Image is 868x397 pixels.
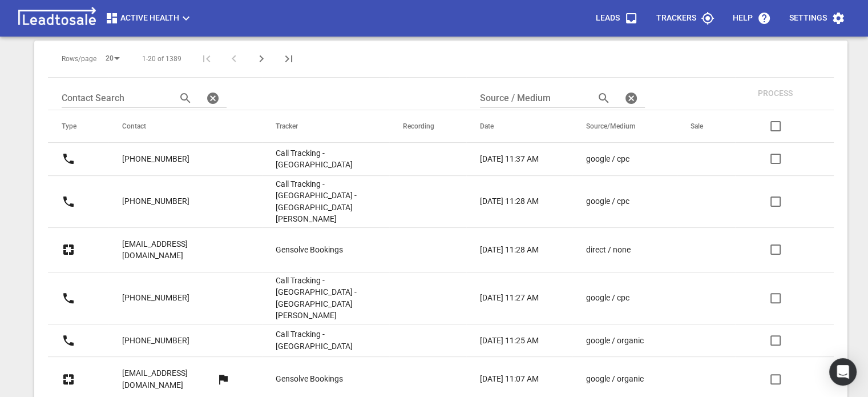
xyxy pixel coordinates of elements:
p: [EMAIL_ADDRESS][DOMAIN_NAME] [122,367,216,391]
span: Rows/page [62,54,96,64]
button: Next Page [248,45,275,73]
button: Last Page [275,45,302,73]
p: [PHONE_NUMBER] [122,292,189,304]
a: [DATE] 11:37 AM [480,153,540,165]
th: Tracker [262,110,389,143]
th: Source/Medium [572,110,677,143]
p: Help [733,13,753,24]
p: Gensolve Bookings [276,244,343,256]
a: Call Tracking - [GEOGRAPHIC_DATA] - [GEOGRAPHIC_DATA][PERSON_NAME] [276,275,357,322]
svg: More than one lead from this user [216,372,230,386]
p: [DATE] 11:28 AM [480,195,539,207]
span: 1-20 of 1389 [142,54,181,64]
div: 20 [101,51,124,66]
a: [EMAIL_ADDRESS][DOMAIN_NAME] [122,230,230,270]
p: Settings [789,13,827,24]
p: [DATE] 11:28 AM [480,244,539,256]
a: Gensolve Bookings [276,373,357,385]
a: [PHONE_NUMBER] [122,187,189,215]
th: Type [48,110,108,143]
svg: Call [62,291,75,305]
th: Sale [677,110,735,143]
a: [DATE] 11:27 AM [480,292,540,304]
div: Open Intercom Messenger [829,358,857,386]
p: [PHONE_NUMBER] [122,195,189,207]
a: [DATE] 11:28 AM [480,244,540,256]
a: Call Tracking - [GEOGRAPHIC_DATA] [276,328,357,352]
a: google / organic [586,335,645,347]
a: google / cpc [586,292,645,304]
a: Call Tracking - [GEOGRAPHIC_DATA] - [GEOGRAPHIC_DATA][PERSON_NAME] [276,178,357,225]
p: [DATE] 11:27 AM [480,292,539,304]
img: logo [14,7,100,30]
svg: Call [62,195,75,208]
th: Date [466,110,572,143]
a: google / cpc [586,195,645,207]
a: Call Tracking - [GEOGRAPHIC_DATA] [276,147,357,171]
p: google / cpc [586,153,629,165]
p: direct / none [586,244,630,256]
svg: Call [62,152,75,166]
svg: Call [62,334,75,347]
svg: Custom [62,372,75,386]
p: google / cpc [586,292,629,304]
p: [DATE] 11:07 AM [480,373,539,385]
svg: Custom [62,243,75,256]
a: [DATE] 11:25 AM [480,335,540,347]
a: direct / none [586,244,645,256]
p: Leads [596,13,620,24]
span: Active Health [105,11,193,25]
p: Trackers [656,13,696,24]
th: Contact [108,110,262,143]
a: [DATE] 11:07 AM [480,373,540,385]
a: google / cpc [586,153,645,165]
th: Recording [389,110,466,143]
a: [DATE] 11:28 AM [480,195,540,207]
p: [PHONE_NUMBER] [122,153,189,165]
a: google / organic [586,373,645,385]
p: google / organic [586,335,643,347]
p: google / cpc [586,195,629,207]
p: [DATE] 11:37 AM [480,153,539,165]
a: [PHONE_NUMBER] [122,145,189,173]
p: google / organic [586,373,643,385]
p: [PHONE_NUMBER] [122,335,189,347]
button: Active Health [100,7,197,30]
p: [EMAIL_ADDRESS][DOMAIN_NAME] [122,238,230,262]
p: [DATE] 11:25 AM [480,335,539,347]
p: Gensolve Bookings [276,373,343,385]
a: Gensolve Bookings [276,244,357,256]
a: [PHONE_NUMBER] [122,284,189,312]
a: [PHONE_NUMBER] [122,327,189,355]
